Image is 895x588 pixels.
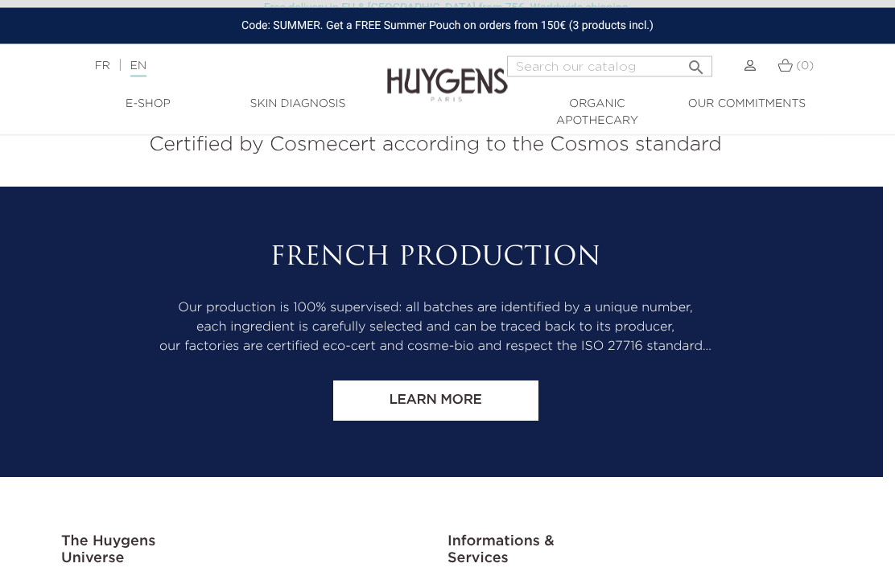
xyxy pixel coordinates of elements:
[796,60,814,72] span: (0)
[682,51,711,73] button: 
[61,244,810,274] h2: French production
[507,56,712,77] input: Search
[223,96,373,113] a: Skin Diagnosis
[73,96,223,113] a: E-Shop
[61,338,810,357] p: our factories are certified eco-cert and cosme-bio and respect the ISO 27716 standard…
[687,53,706,72] i: 
[522,96,672,130] a: Organic Apothecary
[61,299,810,319] p: Our production is 100% supervised: all batches are identified by a unique number,
[672,96,822,113] a: Our commitments
[61,319,810,338] p: each ingredient is carefully selected and can be traced back to its producer,
[95,60,110,72] a: FR
[130,60,146,77] a: EN
[387,43,508,105] img: Huygens
[447,534,810,569] h3: Informations & Services
[87,56,361,76] div: |
[61,534,423,569] h3: The Huygens Universe
[333,381,538,421] a: Learn more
